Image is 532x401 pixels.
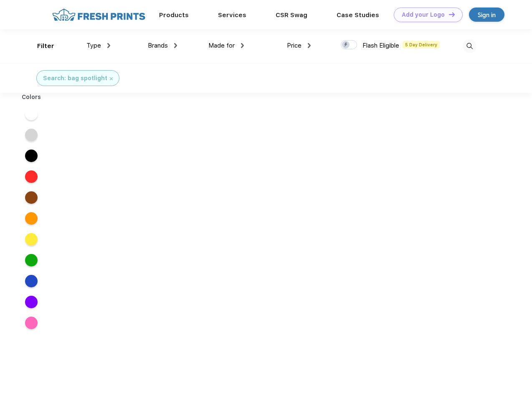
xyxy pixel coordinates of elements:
[241,43,244,48] img: dropdown.png
[43,74,107,83] div: Search: bag spotlight
[37,41,54,51] div: Filter
[449,12,455,17] img: DT
[362,42,399,49] span: Flash Eligible
[110,77,113,80] img: filter_cancel.svg
[469,8,504,22] a: Sign in
[308,43,311,48] img: dropdown.png
[107,43,110,48] img: dropdown.png
[478,10,496,20] div: Sign in
[50,8,148,22] img: fo%20logo%202.webp
[148,42,168,49] span: Brands
[159,11,189,19] a: Products
[15,93,48,102] div: Colors
[402,11,445,18] div: Add your Logo
[463,39,476,53] img: desktop_search.svg
[208,42,235,49] span: Made for
[86,42,101,49] span: Type
[174,43,177,48] img: dropdown.png
[403,41,440,48] span: 5 Day Delivery
[287,42,301,49] span: Price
